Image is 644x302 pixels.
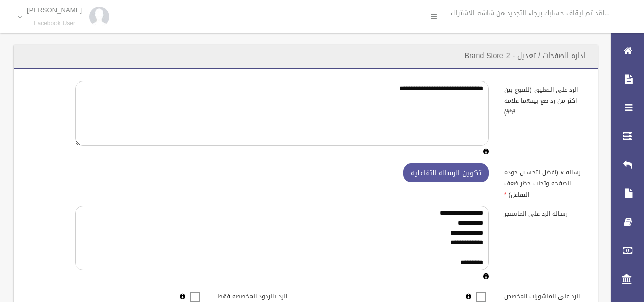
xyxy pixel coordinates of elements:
button: تكوين الرساله التفاعليه [403,163,489,182]
p: [PERSON_NAME] [27,6,82,14]
label: رساله v (افضل لتحسين جوده الصفحه وتجنب حظر ضعف التفاعل) [496,163,592,200]
img: 84628273_176159830277856_972693363922829312_n.jpg [89,7,109,27]
header: اداره الصفحات / تعديل - Brand Store 2 [453,46,598,66]
small: Facebook User [27,20,82,28]
label: الرد على التعليق (للتنوع بين اكثر من رد ضع بينهما علامه #*#) [496,81,592,118]
label: رساله الرد على الماسنجر [496,206,592,220]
